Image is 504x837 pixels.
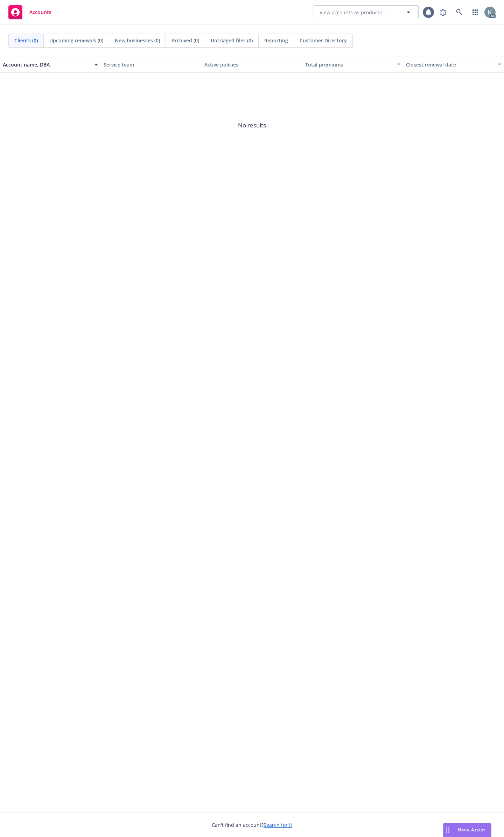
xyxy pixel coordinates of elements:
img: photo [484,7,496,18]
div: Service team [104,61,199,68]
span: Clients (0) [14,37,38,44]
div: Account name, DBA [3,61,90,68]
a: Report a Bug [436,5,450,19]
a: Search [452,5,466,19]
span: Nova Assist [458,827,485,833]
button: View accounts as producer... [314,5,419,19]
button: Total premiums [302,56,403,73]
span: Customer Directory [300,37,347,44]
span: Upcoming renewals (0) [49,37,103,44]
div: Drag to move [443,823,452,837]
button: Service team [101,56,202,73]
a: Switch app [468,5,482,19]
a: Accounts [6,2,54,22]
span: New businesses (0) [115,37,160,44]
span: Can't find an account? [212,821,292,829]
div: Closest renewal date [406,61,493,68]
span: Accounts [29,9,51,15]
span: Untriaged files (0) [211,37,253,44]
a: Search for it [264,822,292,828]
div: Active policies [204,61,300,68]
div: Total premiums [305,61,393,68]
span: View accounts as producer... [320,9,387,16]
button: Closest renewal date [403,56,504,73]
button: Active policies [202,56,302,73]
span: Archived (0) [171,37,199,44]
button: Nova Assist [443,823,491,837]
span: Reporting [264,37,288,44]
